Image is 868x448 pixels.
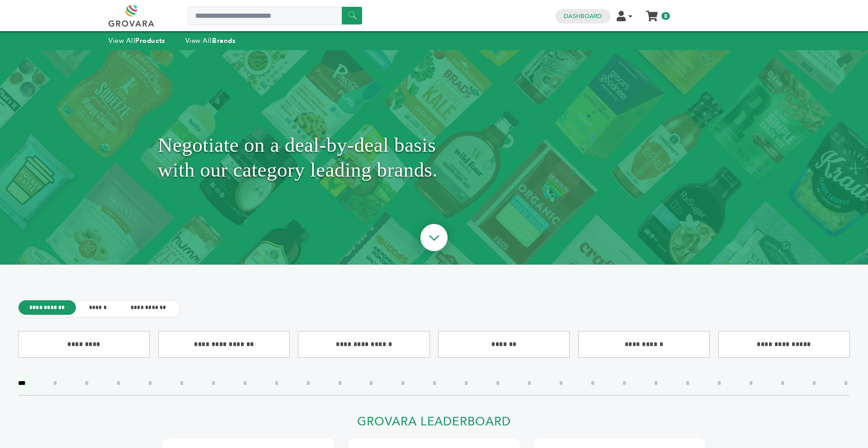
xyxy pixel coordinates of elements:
[212,36,236,45] strong: Brands
[647,8,657,18] a: My Cart
[564,12,602,20] a: Dashboard
[163,415,705,434] h2: Grovara Leaderboard
[158,73,710,242] h1: Negotiate on a deal-by-deal basis with our category leading brands.
[135,36,165,45] strong: Products
[188,7,362,25] input: Search a product or brand...
[661,12,670,20] span: 0
[185,36,236,45] a: View AllBrands
[108,36,165,45] a: View AllProducts
[410,215,458,263] img: ourBrandsHeroArrow.png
